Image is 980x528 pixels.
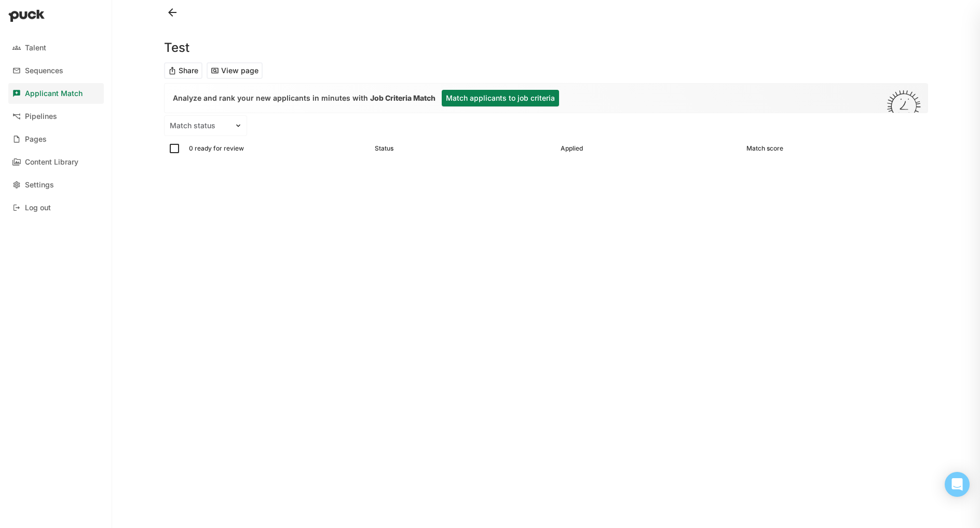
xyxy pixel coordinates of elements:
b: Job Criteria Match [370,93,435,102]
div: 0 ready for review [189,145,244,152]
div: Status [375,145,393,152]
div: Talent [25,44,46,52]
div: Pipelines [25,112,57,121]
div: Open Intercom Messenger [945,472,970,497]
button: Match applicants to job criteria [442,90,559,106]
div: Log out [25,204,51,212]
div: Pages [25,135,47,144]
a: Content Library [8,152,104,172]
a: Sequences [8,60,104,81]
a: Applicant Match [8,83,104,104]
button: View page [207,62,263,79]
a: Talent [8,37,104,58]
a: Pages [8,129,104,150]
div: Applicant Match [25,89,83,98]
button: Share [164,62,202,79]
div: Applied [561,145,583,152]
a: Settings [8,174,104,195]
div: Analyze and rank your new applicants in minutes with [173,93,435,103]
div: Match score [746,145,783,152]
div: Content Library [25,158,78,167]
a: Pipelines [8,106,104,127]
div: Sequences [25,66,63,75]
div: Settings [25,181,54,189]
h1: Test [164,42,189,54]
